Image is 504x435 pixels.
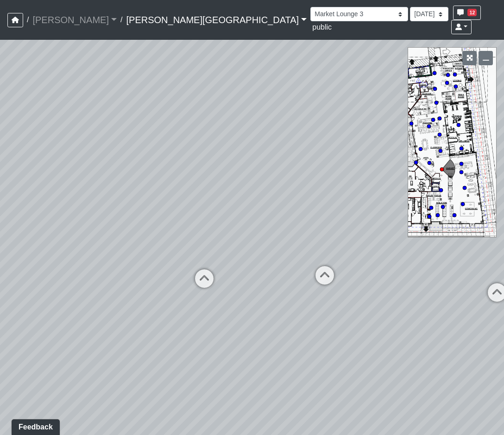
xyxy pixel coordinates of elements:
[23,11,32,29] span: /
[312,23,332,31] span: public
[126,11,307,29] a: [PERSON_NAME][GEOGRAPHIC_DATA]
[32,11,117,29] a: [PERSON_NAME]
[453,6,481,20] button: 12
[467,9,477,16] span: 12
[7,416,62,435] iframe: Ybug feedback widget
[117,11,126,29] span: /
